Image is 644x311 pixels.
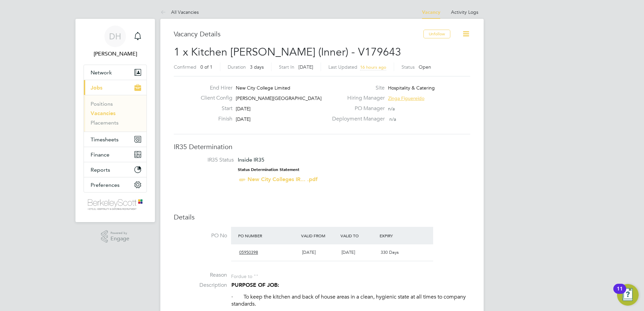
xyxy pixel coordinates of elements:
div: Valid To [339,230,378,242]
button: Preferences [84,177,147,192]
span: 330 Days [381,249,399,255]
span: Daniela Howell [84,50,147,58]
button: Unfollow [423,30,450,38]
strong: PURPOSE OF JOB: [231,282,279,288]
label: Confirmed [174,64,196,70]
a: New City Colleges IR... .pdf [248,176,318,182]
span: Engage [110,236,129,242]
span: Powered by [110,230,129,236]
label: PO No [174,232,227,239]
a: Positions [91,101,113,107]
label: Client Config [195,95,232,102]
span: [DATE] [236,116,251,122]
span: Jobs [91,84,102,91]
span: n/a [389,116,396,122]
button: Open Resource Center, 11 new notifications [617,284,639,306]
a: Powered byEngage [101,230,130,243]
span: Hospitality & Catering [388,85,435,91]
span: Preferences [91,182,120,188]
span: New City College Limited [236,85,290,91]
span: 16 hours ago [360,64,386,70]
span: 1 x Kitchen [PERSON_NAME] (Inner) - V179643 [174,45,401,59]
a: Go to home page [84,199,147,210]
button: Timesheets [84,132,147,147]
div: Expiry [378,230,417,242]
label: Finish [195,115,232,123]
label: PO Manager [328,105,385,112]
a: Vacancies [91,110,116,116]
h3: Details [174,213,470,221]
button: Reports [84,162,147,177]
span: Inside IR35 [238,157,264,163]
h3: Vacancy Details [174,30,423,38]
span: [DATE] [236,106,251,112]
label: Site [328,84,385,92]
span: Finance [91,151,109,158]
label: Start In [279,64,294,70]
span: n/a [388,106,395,112]
label: Status [401,64,415,70]
span: 0 of 1 [200,64,213,70]
strong: Status Determination Statement [238,167,299,172]
a: DH[PERSON_NAME] [84,26,147,58]
span: Open [419,64,431,70]
div: Valid From [299,230,339,242]
nav: Main navigation [75,19,155,222]
h3: IR35 Determination [174,142,470,151]
span: [DATE] [298,64,313,70]
a: All Vacancies [160,9,199,15]
label: Last Updated [328,64,357,70]
label: Duration [228,64,246,70]
label: Description [174,282,227,289]
div: Jobs [84,95,147,132]
button: Network [84,65,147,80]
div: 11 [617,289,623,298]
span: [DATE] [342,249,355,255]
span: Network [91,69,112,76]
span: Zinga Figuereido [388,95,424,101]
label: IR35 Status [181,157,234,164]
span: [DATE] [302,249,316,255]
a: Vacancy [422,9,440,15]
label: Reason [174,272,227,279]
label: Start [195,105,232,112]
span: Timesheets [91,136,119,143]
span: [PERSON_NAME][GEOGRAPHIC_DATA] [236,95,322,101]
a: Activity Logs [451,9,478,15]
label: Hiring Manager [328,95,385,102]
tcxspan: Call 05950398 via 3CX [239,249,258,255]
label: End Hirer [195,84,232,92]
img: berkeley-scott-logo-retina.png [88,199,142,210]
p: · To keep the kitchen and back of house areas in a clean, hygienic state at all times to company ... [231,293,470,308]
button: Finance [84,147,147,162]
div: PO Number [236,230,299,242]
span: Reports [91,167,110,173]
span: DH [109,32,121,41]
button: Jobs [84,80,147,95]
span: 3 days [250,64,264,70]
div: For due to "" [231,272,258,279]
label: Deployment Manager [328,115,385,123]
a: Placements [91,119,119,126]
